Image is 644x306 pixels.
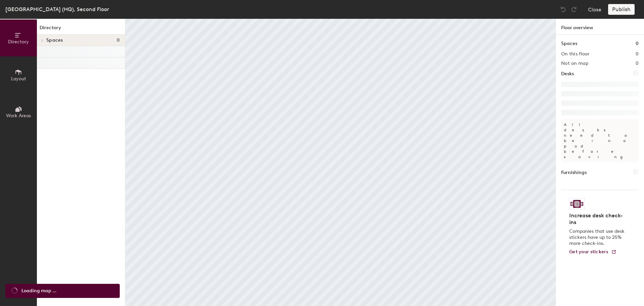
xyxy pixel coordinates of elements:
[636,40,639,47] h1: 0
[561,119,639,162] p: All desks need to be in a pod before saving
[21,287,56,295] span: Loading map ...
[11,76,26,82] span: Layout
[125,19,555,306] canvas: Map
[5,5,109,13] div: [GEOGRAPHIC_DATA] (HQ), Second Floor
[8,39,29,45] span: Directory
[561,51,590,57] h2: On this floor
[561,40,577,47] h1: Spaces
[636,61,639,66] h2: 0
[37,24,125,35] h1: Directory
[561,169,587,176] h1: Furnishings
[636,51,639,57] h2: 0
[569,249,616,255] a: Get your stickers
[560,6,567,13] img: Undo
[117,38,120,43] span: 0
[569,212,627,226] h4: Increase desk check-ins
[561,70,574,78] h1: Desks
[46,38,63,43] span: Spaces
[6,113,31,119] span: Work Areas
[556,19,644,35] h1: Floor overview
[561,61,588,66] h2: Not on map
[588,4,601,15] button: Close
[569,249,608,255] span: Get your stickers
[569,228,627,247] p: Companies that use desk stickers have up to 25% more check-ins.
[569,198,585,210] img: Sticker logo
[571,6,577,13] img: Redo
